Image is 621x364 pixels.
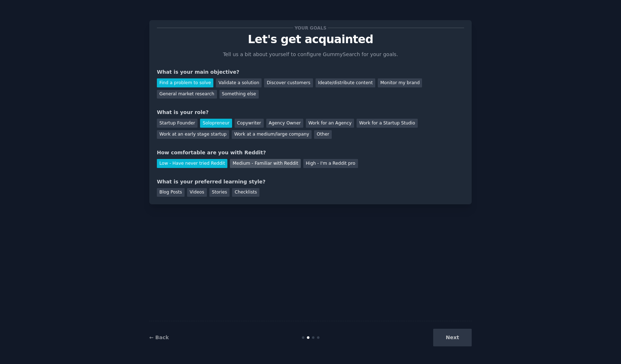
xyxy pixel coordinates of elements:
[157,68,464,76] div: What is your main objective?
[303,159,358,168] div: High - I'm a Reddit pro
[157,109,464,116] div: What is your role?
[357,119,417,128] div: Work for a Startup Studio
[157,130,229,139] div: Work at an early stage startup
[230,159,300,168] div: Medium - Familiar with Reddit
[157,188,185,197] div: Blog Posts
[314,130,332,139] div: Other
[200,119,232,128] div: Solopreneur
[157,90,217,99] div: General market research
[266,119,303,128] div: Agency Owner
[157,119,198,128] div: Startup Founder
[316,78,375,87] div: Ideate/distribute content
[235,119,264,128] div: Copywriter
[232,130,312,139] div: Work at a medium/large company
[157,178,464,186] div: What is your preferred learning style?
[157,33,464,46] p: Let's get acquainted
[232,188,259,197] div: Checklists
[149,335,169,340] a: ← Back
[219,90,259,99] div: Something else
[378,78,422,87] div: Monitor my brand
[264,78,313,87] div: Discover customers
[187,188,207,197] div: Videos
[157,149,464,156] div: How comfortable are you with Reddit?
[209,188,230,197] div: Stories
[157,159,227,168] div: Low - Have never tried Reddit
[220,51,401,58] p: Tell us a bit about yourself to configure GummySearch for your goals.
[157,78,213,87] div: Find a problem to solve
[216,78,262,87] div: Validate a solution
[293,24,328,32] span: Your goals
[306,119,354,128] div: Work for an Agency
